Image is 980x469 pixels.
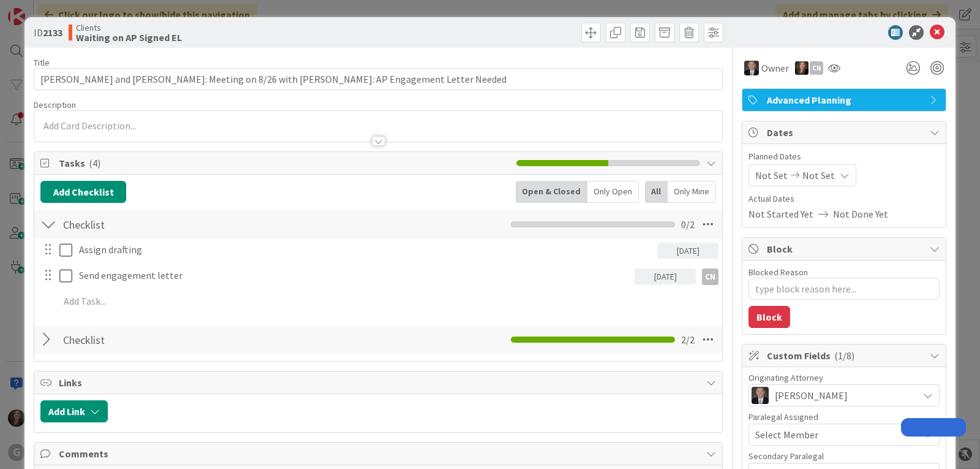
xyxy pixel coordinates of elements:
b: Waiting on AP Signed EL [76,32,182,42]
span: Owner [761,61,789,75]
div: Open & Closed [516,181,587,203]
div: Originating Attorney [748,373,940,382]
div: [DATE] [657,243,718,259]
img: BG [744,61,759,75]
label: Title [34,57,50,68]
button: Add Checklist [40,181,126,203]
input: type card name here... [34,68,723,90]
span: Actual Dates [748,193,940,205]
label: Blocked Reason [748,267,808,278]
span: Block [767,242,924,256]
span: 0 / 2 [681,217,695,232]
input: Add Checklist... [59,329,334,351]
div: Only Mine [668,181,716,203]
button: Block [748,306,790,328]
span: Description [34,99,76,110]
span: Planned Dates [748,150,940,163]
span: Not Set [802,168,835,183]
img: BG [752,387,769,404]
span: Advanced Planning [767,93,924,107]
img: SB [795,61,809,75]
span: ( 4 ) [89,157,100,169]
div: Secondary Paralegal [748,452,940,460]
span: 2 / 2 [681,332,695,347]
div: Only Open [587,181,639,203]
p: Assign drafting [79,243,652,257]
span: [PERSON_NAME] [775,388,848,403]
span: Custom Fields [767,348,924,363]
p: Send engagement letter [79,269,630,283]
span: Comments [59,446,700,461]
span: Not Started Yet [748,207,813,221]
b: 2133 [43,26,62,39]
div: CN [810,61,823,75]
div: All [645,181,668,203]
span: Dates [767,125,924,140]
span: ID [34,25,62,40]
span: Not Done Yet [833,207,888,221]
span: Links [59,375,700,390]
button: Add Link [40,400,108,422]
div: [DATE] [635,269,696,284]
input: Add Checklist... [59,213,334,235]
span: ( 1/8 ) [834,349,854,362]
span: Not Set [755,168,788,183]
div: CN [702,269,718,285]
span: Clients [76,23,182,32]
span: Select Member [755,427,818,442]
span: Tasks [59,156,510,170]
div: Paralegal Assigned [748,413,940,421]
